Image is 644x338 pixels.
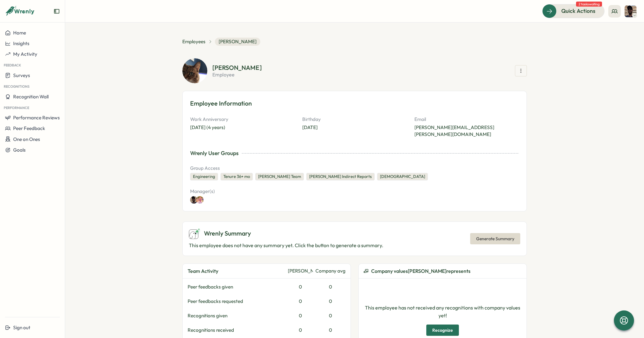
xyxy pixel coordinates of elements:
div: [PERSON_NAME] Indirect Reports [306,173,375,180]
p: This employee does not have any summary yet. Click the button to generate a summary. [189,242,383,249]
span: Surveys [13,72,30,78]
div: Recognitions received [188,327,285,334]
img: Jamalah Bryan [625,5,636,17]
button: Generate Summary [470,233,520,244]
div: [DEMOGRAPHIC_DATA] [377,173,428,180]
button: Expand sidebar [54,8,60,14]
img: Jamalah Bryan [190,196,198,204]
span: Insights [13,40,29,46]
span: Performance Reviews [13,115,60,121]
p: [PERSON_NAME][EMAIL_ADDRESS][PERSON_NAME][DOMAIN_NAME] [414,124,519,138]
button: Quick Actions [542,4,605,18]
span: Company values [PERSON_NAME] represents [371,267,470,275]
div: Team Activity [188,267,285,275]
p: Email [414,116,519,123]
p: Group Access [190,165,519,172]
span: Sign out [13,325,30,330]
span: Wrenly Summary [204,229,251,238]
p: employee [212,72,262,77]
div: [DATE] (4 years) [190,124,295,131]
span: Generate Summary [476,233,514,244]
img: Peter Ladds [182,58,207,83]
div: 0 [315,298,345,305]
div: Recognitions given [188,312,285,319]
span: Goals [13,147,26,153]
a: Employees [182,38,205,45]
div: [PERSON_NAME] [212,65,262,71]
p: Birthday [302,116,407,123]
div: [PERSON_NAME] [288,268,313,274]
span: [PERSON_NAME] [215,38,260,46]
div: [PERSON_NAME] Team [255,173,304,180]
span: Peer Feedback [13,125,45,131]
div: 0 [315,312,345,319]
a: David Kavanagh [198,196,205,204]
div: Peer feedbacks requested [188,298,285,305]
p: Work Anniversary [190,116,295,123]
div: 0 [288,312,313,319]
div: Peer feedbacks given [188,283,285,290]
div: 0 [315,283,345,290]
span: Quick Actions [561,7,595,15]
span: My Activity [13,51,37,57]
img: David Kavanagh [196,196,204,204]
div: Company avg [315,268,345,274]
div: 0 [315,327,345,334]
button: Recognize [426,325,459,336]
p: This employee has not received any recognitions with company values yet! [364,304,522,320]
span: Home [13,30,26,36]
p: [DATE] [302,124,407,131]
div: 0 [288,283,313,290]
div: Engineering [190,173,218,180]
div: Tenure 36+ mo [221,173,253,180]
div: Wrenly User Groups [190,149,239,157]
h3: Employee Information [190,99,519,108]
span: 2 tasks waiting [576,2,602,7]
span: One on Ones [13,136,40,142]
div: 0 [288,298,313,305]
span: Recognition Wall [13,94,49,100]
span: Recognize [432,325,453,335]
div: 0 [288,327,313,334]
p: Manager(s) [190,188,296,195]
